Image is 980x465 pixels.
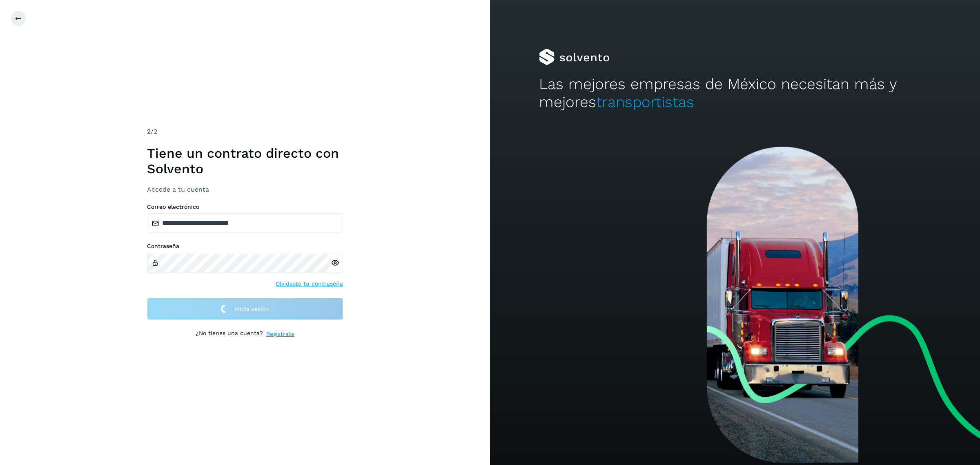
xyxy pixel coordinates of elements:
button: Inicia sesión [147,298,343,320]
h2: Las mejores empresas de México necesitan más y mejores [539,75,931,112]
a: Olvidaste tu contraseña [276,279,343,288]
h1: Tiene un contrato directo con Solvento [147,145,343,177]
span: transportistas [596,93,694,111]
a: Regístrate [266,330,294,338]
p: ¿No tienes una cuenta? [196,330,263,338]
span: 2 [147,127,151,135]
span: Inicia sesión [234,306,269,312]
div: /2 [147,127,343,136]
h3: Accede a tu cuenta [147,186,343,193]
label: Correo electrónico [147,203,343,210]
label: Contraseña [147,243,343,250]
